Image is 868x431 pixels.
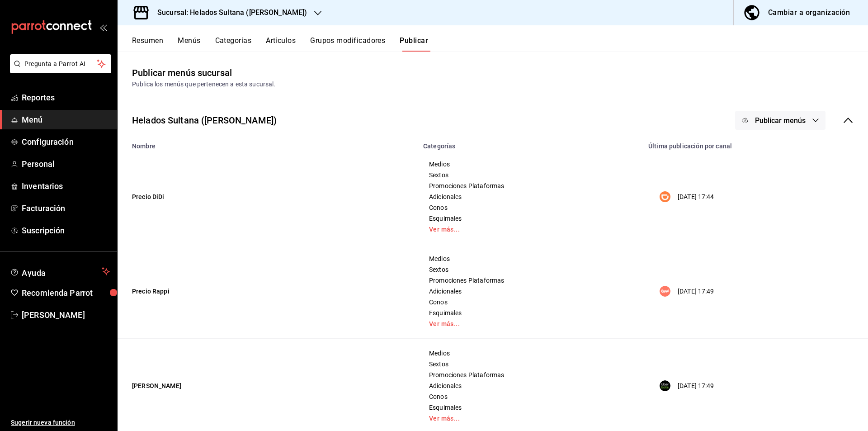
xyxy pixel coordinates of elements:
[429,215,632,222] span: Esquimales
[132,66,232,80] div: Publicar menús sucursal
[22,309,110,321] span: [PERSON_NAME]
[118,137,418,150] th: Nombre
[429,393,632,400] span: Conos
[400,36,428,52] button: Publicar
[118,244,418,339] td: Precio Rappi
[429,256,632,262] span: Medios
[429,226,632,232] a: Ver más...
[22,224,110,237] span: Suscripción
[132,114,277,127] div: Helados Sultana ([PERSON_NAME])
[643,137,868,150] th: Última publicación por canal
[118,150,418,244] td: Precio DiDi
[429,172,632,178] span: Sextos
[6,66,111,75] a: Pregunta a Parrot AI
[22,266,98,277] span: Ayuda
[418,137,643,150] th: Categorías
[310,36,385,52] button: Grupos modificadores
[22,180,110,192] span: Inventarios
[429,288,632,294] span: Adicionales
[429,183,632,189] span: Promociones Plataformas
[178,36,200,52] button: Menús
[22,158,110,170] span: Personal
[429,277,632,284] span: Promociones Plataformas
[429,383,632,389] span: Adicionales
[150,7,307,18] h3: Sucursal: Helados Sultana ([PERSON_NAME])
[10,54,111,73] button: Pregunta a Parrot AI
[132,36,868,52] div: navigation tabs
[429,350,632,356] span: Medios
[429,194,632,200] span: Adicionales
[266,36,296,52] button: Artículos
[429,161,632,167] span: Medios
[22,136,110,148] span: Configuración
[429,415,632,422] a: Ver más...
[132,36,163,52] button: Resumen
[24,59,97,69] span: Pregunta a Parrot AI
[755,116,806,125] span: Publicar menús
[132,80,854,89] div: Publica los menús que pertenecen a esta sucursal.
[768,6,850,19] div: Cambiar a organización
[215,36,252,52] button: Categorías
[429,372,632,378] span: Promociones Plataformas
[22,114,110,126] span: Menú
[11,418,110,427] span: Sugerir nueva función
[678,192,714,202] p: [DATE] 17:44
[22,91,110,104] span: Reportes
[429,404,632,411] span: Esquimales
[22,287,110,299] span: Recomienda Parrot
[429,299,632,305] span: Conos
[429,361,632,367] span: Sextos
[735,111,826,130] button: Publicar menús
[429,266,632,273] span: Sextos
[22,202,110,214] span: Facturación
[429,321,632,327] a: Ver más...
[678,381,714,391] p: [DATE] 17:49
[429,310,632,316] span: Esquimales
[678,287,714,296] p: [DATE] 17:49
[429,204,632,211] span: Conos
[99,24,107,31] button: open_drawer_menu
